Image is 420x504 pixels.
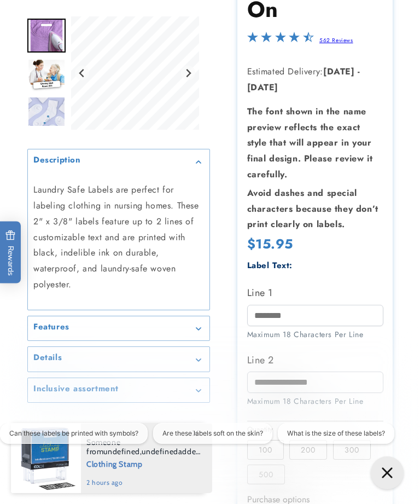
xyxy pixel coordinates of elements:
summary: Description [28,149,209,174]
p: Estimated Delivery: [247,64,383,96]
media-gallery: Gallery Viewer [27,16,210,403]
h2: Details [33,352,62,363]
span: Rewards [5,230,16,275]
span: 2 hours ago [86,478,201,488]
summary: Details [28,347,209,372]
div: Maximum 18 Characters Per Line [247,329,383,340]
label: Label Text: [247,259,293,271]
img: Nurse with an elderly woman and an iron on label [27,59,66,92]
div: Go to slide 3 [27,96,66,135]
strong: The font shown in the name preview reflects the exact style that will appear in your final design... [247,105,373,181]
strong: Avoid dashes and special characters because they don’t print clearly on labels. [247,187,378,231]
h2: Inclusive assortment [33,384,119,395]
span: $15.95 [247,234,294,253]
label: 500 [247,465,285,484]
summary: Inclusive assortment [28,378,209,403]
span: 4.4-star overall rating [247,34,314,47]
strong: - [358,65,360,78]
strong: [DATE] [247,81,279,94]
summary: Features [28,316,209,341]
img: Nursing Home Iron-On - Label Land [27,96,66,135]
label: Line 1 [247,284,383,302]
iframe: Gorgias live chat messenger [365,453,409,493]
h2: Description [33,155,81,166]
button: Next slide [181,66,196,80]
a: 562 Reviews [319,36,353,44]
div: Go to slide 2 [27,56,66,95]
span: Clothing Stamp [86,456,201,470]
div: Maximum 18 Characters Per Line [247,396,383,407]
strong: [DATE] [323,65,355,78]
h2: Features [33,322,69,333]
div: Go to slide 1 [27,16,66,55]
button: Go to last slide [75,66,90,80]
p: Laundry Safe Labels are perfect for labeling clothing in nursing homes. These 2" x 3/8" labels fe... [33,182,204,293]
label: Line 2 [247,351,383,369]
img: Iron on name label being ironed to shirt [27,19,66,53]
